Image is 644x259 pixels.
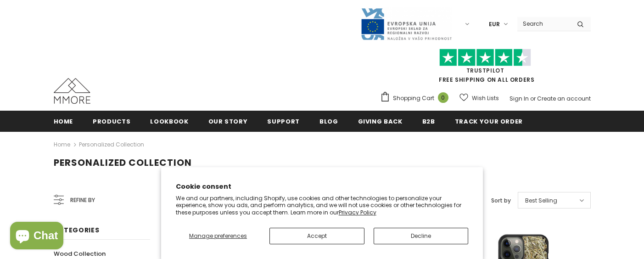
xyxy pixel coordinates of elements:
[267,117,300,126] span: support
[319,111,338,131] a: Blog
[54,139,70,150] a: Home
[176,182,469,191] h2: Cookie consent
[150,111,188,131] a: Lookbook
[491,196,511,205] label: Sort by
[472,94,499,103] span: Wish Lists
[176,228,261,244] button: Manage preferences
[176,195,469,216] p: We and our partners, including Shopify, use cookies and other technologies to personalize your ex...
[54,78,90,104] img: MMORE Cases
[54,156,192,169] span: Personalized Collection
[530,95,536,102] span: or
[459,90,499,106] a: Wish Lists
[208,117,248,126] span: Our Story
[54,249,106,258] span: Wood Collection
[525,196,557,205] span: Best Selling
[358,117,403,126] span: Giving back
[466,67,504,74] a: Trustpilot
[358,111,403,131] a: Giving back
[510,95,529,102] a: Sign In
[79,141,144,148] a: Personalized Collection
[93,117,130,126] span: Products
[455,111,523,131] a: Track your order
[360,20,452,28] a: Javni Razpis
[455,117,523,126] span: Track your order
[208,111,248,131] a: Our Story
[93,111,130,131] a: Products
[70,195,95,205] span: Refine by
[339,208,376,216] a: Privacy Policy
[380,53,591,84] span: FREE SHIPPING ON ALL ORDERS
[537,95,591,102] a: Create an account
[489,20,500,29] span: EUR
[267,111,300,131] a: support
[517,17,570,30] input: Search Site
[54,111,73,131] a: Home
[269,228,364,244] button: Accept
[189,232,247,240] span: Manage preferences
[374,228,468,244] button: Decline
[319,117,338,126] span: Blog
[380,91,453,105] a: Shopping Cart 0
[393,94,434,103] span: Shopping Cart
[54,117,73,126] span: Home
[7,222,66,252] inbox-online-store-chat: Shopify online store chat
[422,117,435,126] span: B2B
[422,111,435,131] a: B2B
[150,117,188,126] span: Lookbook
[54,225,100,235] span: Categories
[360,7,452,41] img: Javni Razpis
[439,49,531,67] img: Trust Pilot Stars
[438,92,448,103] span: 0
